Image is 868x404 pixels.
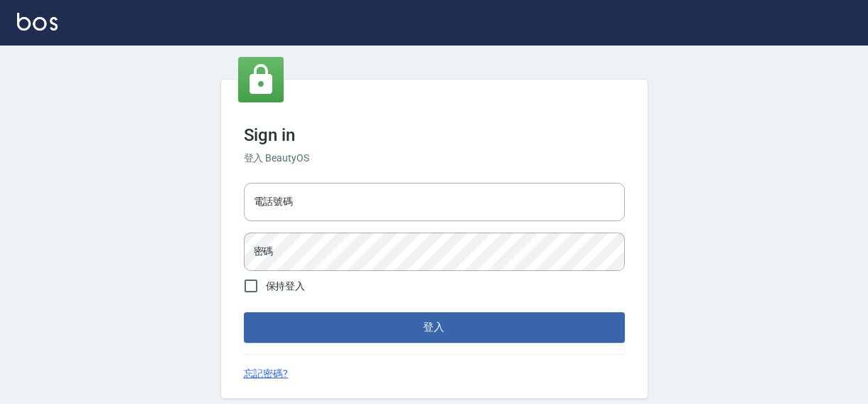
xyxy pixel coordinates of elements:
button: 登入 [244,312,625,342]
h6: 登入 BeautyOS [244,151,625,166]
img: Logo [17,13,58,31]
h3: Sign in [244,125,625,145]
a: 忘記密碼? [244,366,289,381]
span: 保持登入 [266,279,306,294]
